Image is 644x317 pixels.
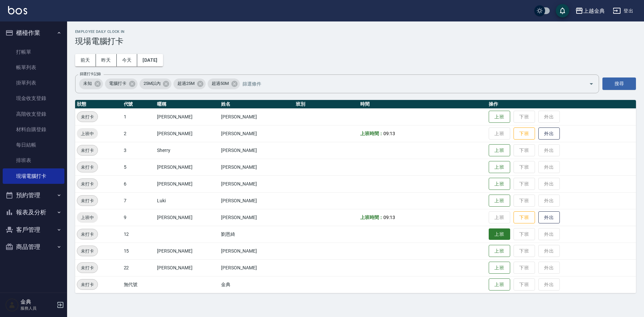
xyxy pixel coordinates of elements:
td: [PERSON_NAME] [219,243,294,259]
td: [PERSON_NAME] [155,259,220,276]
a: 高階收支登錄 [3,106,64,122]
button: 外出 [538,211,560,224]
span: 超過50M [208,80,233,87]
button: 上班 [489,278,510,291]
span: 未打卡 [77,147,98,154]
td: [PERSON_NAME] [219,259,294,276]
span: 未打卡 [77,264,98,271]
button: 櫃檯作業 [3,24,64,42]
button: 報表及分析 [3,204,64,221]
span: 未知 [79,80,96,87]
button: 下班 [514,127,535,140]
a: 掛單列表 [3,75,64,91]
a: 現場電腦打卡 [3,168,64,184]
td: Sherry [155,142,220,159]
h3: 現場電腦打卡 [75,37,636,46]
th: 時間 [359,100,487,109]
p: 服務人員 [20,305,55,311]
td: [PERSON_NAME] [155,209,220,226]
div: 未知 [79,78,103,89]
td: 7 [122,192,155,209]
button: 下班 [514,211,535,224]
td: 金典 [219,276,294,293]
span: 未打卡 [77,197,98,204]
td: [PERSON_NAME] [155,175,220,192]
td: 2 [122,125,155,142]
div: 25M以內 [140,78,172,89]
th: 操作 [487,100,636,109]
button: 上班 [489,144,510,157]
div: 超過25M [173,78,206,89]
td: [PERSON_NAME] [219,142,294,159]
td: 9 [122,209,155,226]
td: [PERSON_NAME] [219,159,294,175]
th: 姓名 [219,100,294,109]
button: 登出 [610,5,636,17]
button: 上班 [489,111,510,123]
span: 電腦打卡 [105,80,130,87]
input: 篩選條件 [241,78,577,90]
b: 上班時間： [360,215,384,220]
span: 未打卡 [77,113,98,120]
td: [PERSON_NAME] [219,209,294,226]
a: 材料自購登錄 [3,122,64,137]
a: 帳單列表 [3,60,64,75]
td: [PERSON_NAME] [155,108,220,125]
span: 未打卡 [77,231,98,238]
td: 無代號 [122,276,155,293]
td: 劉恩綺 [219,226,294,243]
td: [PERSON_NAME] [219,175,294,192]
img: Logo [8,6,27,14]
button: 上班 [489,161,510,173]
span: 未打卡 [77,248,98,255]
button: 上班 [489,245,510,257]
a: 現金收支登錄 [3,91,64,106]
td: 1 [122,108,155,125]
a: 打帳單 [3,44,64,60]
button: 外出 [538,127,560,140]
button: 上班 [489,195,510,207]
button: Open [586,78,597,89]
td: 12 [122,226,155,243]
td: 22 [122,259,155,276]
button: 前天 [75,54,96,66]
div: 超過50M [208,78,240,89]
button: 預約管理 [3,187,64,204]
a: 每日結帳 [3,137,64,153]
td: 6 [122,175,155,192]
th: 狀態 [75,100,122,109]
a: 排班表 [3,153,64,168]
th: 代號 [122,100,155,109]
button: 搜尋 [602,77,636,90]
span: 上班中 [77,130,98,137]
span: 25M以內 [140,80,165,87]
button: [DATE] [137,54,163,66]
td: 15 [122,243,155,259]
span: 超過25M [173,80,199,87]
button: save [556,4,569,17]
td: Luki [155,192,220,209]
button: 上班 [489,228,510,240]
td: [PERSON_NAME] [155,243,220,259]
span: 未打卡 [77,281,98,288]
td: [PERSON_NAME] [155,125,220,142]
span: 未打卡 [77,164,98,171]
button: 上班 [489,178,510,190]
td: [PERSON_NAME] [219,125,294,142]
th: 暱稱 [155,100,220,109]
button: 客戶管理 [3,221,64,239]
button: 商品管理 [3,238,64,256]
h5: 金典 [20,299,55,305]
h2: Employee Daily Clock In [75,30,636,34]
th: 班別 [294,100,359,109]
button: 上班 [489,262,510,274]
span: 09:13 [383,131,395,136]
td: [PERSON_NAME] [155,159,220,175]
b: 上班時間： [360,131,384,136]
button: 今天 [117,54,138,66]
span: 未打卡 [77,180,98,188]
td: [PERSON_NAME] [219,192,294,209]
span: 09:13 [383,215,395,220]
div: 電腦打卡 [105,78,138,89]
td: 3 [122,142,155,159]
